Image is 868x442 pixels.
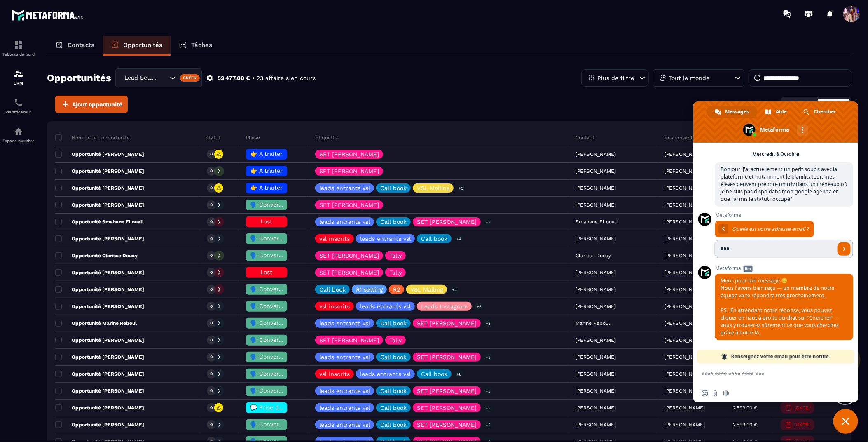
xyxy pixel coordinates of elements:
span: 🗣️ Conversation en cours [250,353,323,360]
a: schedulerschedulerPlanificateur [2,92,35,120]
div: Messages [707,106,757,118]
div: Chercher [796,106,844,118]
p: +3 [483,218,494,226]
p: Call book [421,371,447,377]
p: 23 affaire s en cours [257,74,316,82]
a: formationformationCRM [2,63,35,92]
p: Espace membre [2,139,35,143]
p: Opportunité [PERSON_NAME] [55,168,144,174]
img: automations [14,127,23,136]
p: R1 setting [356,287,383,292]
p: SET [PERSON_NAME] [319,253,379,259]
p: 0 [210,219,213,225]
img: logo [12,7,86,23]
p: +3 [483,404,494,412]
p: 0 [210,185,213,191]
p: [PERSON_NAME] [665,320,705,326]
p: SET [PERSON_NAME] [319,337,379,343]
span: Insérer un emoji [702,390,708,397]
p: Opportunité [PERSON_NAME] [55,337,144,343]
p: [PERSON_NAME] [665,151,705,157]
a: formationformationTableau de bord [2,34,35,63]
span: 🗣️ Conversation en cours [250,286,323,292]
p: VSL Mailing [410,287,443,292]
p: [PERSON_NAME] [665,371,705,377]
p: Responsable [665,134,696,141]
img: formation [14,69,23,79]
p: Tally [389,270,402,275]
p: 0 [210,168,213,174]
p: [PERSON_NAME] [665,287,705,292]
p: [PERSON_NAME] [665,388,705,394]
div: Fermer le chat [833,409,858,434]
p: SET [PERSON_NAME] [319,168,379,174]
span: Envoyer un fichier [712,390,719,397]
p: leads entrants vsl [319,354,370,360]
p: [PERSON_NAME] [665,219,705,225]
p: CRM [2,81,35,85]
span: Lost [260,218,272,225]
p: leads entrants vsl [319,320,370,326]
div: Aide [758,106,795,118]
p: VSL Mailing [417,185,449,191]
input: Search for option [159,73,168,82]
span: Metaforma [715,212,853,218]
p: Opportunité [PERSON_NAME] [55,371,144,377]
img: scheduler [14,98,23,108]
p: • [252,74,255,82]
p: 0 [210,236,213,242]
p: Call book [380,185,407,191]
span: Liste [831,101,845,108]
p: leads entrants vsl [319,422,370,428]
span: 🗣️ Conversation en cours [250,235,323,242]
p: [PERSON_NAME] [665,168,705,174]
span: 👉 A traiter [250,167,283,174]
p: Opportunité Clarisse Douay [55,252,138,259]
p: Opportunité Marine Reboul [55,320,137,327]
p: leads entrants vsl [360,303,411,309]
span: Envoyer [838,242,851,256]
p: Call book [380,405,407,411]
p: Opportunité [PERSON_NAME] [55,235,144,242]
p: Opportunité [PERSON_NAME] [55,269,144,276]
p: SET [PERSON_NAME] [417,354,477,360]
span: 🗣️ Conversation en cours [250,252,323,259]
p: [PERSON_NAME] [665,270,705,275]
span: Merci pour ton message 😊 Nous l’avons bien reçu — un membre de notre équipe va te répondre très p... [721,277,840,336]
p: leads entrants vsl [360,371,411,377]
p: vsl inscrits [319,236,350,242]
p: SET [PERSON_NAME] [319,270,379,275]
p: Call book [319,287,346,292]
p: 0 [210,270,213,275]
p: Tout le monde [669,75,709,81]
p: SET [PERSON_NAME] [417,219,477,225]
span: 🗣️ Conversation en cours [250,387,323,394]
a: Contacts [47,36,103,56]
p: Statut [205,134,220,141]
span: 👉 A traiter [250,150,283,157]
a: automationsautomationsEspace membre [2,120,35,149]
p: Opportunité [PERSON_NAME] [55,354,144,360]
span: Aide [776,106,787,118]
p: Call book [380,388,407,394]
p: 0 [210,320,213,326]
div: Créer [180,74,200,82]
span: 👉 A traiter [250,184,283,191]
p: leads entrants vsl [319,405,370,411]
p: 0 [210,405,213,411]
p: +5 [474,302,484,311]
span: Metaforma [715,266,853,271]
p: Call book [421,236,447,242]
p: 2 599,00 € [733,422,758,428]
p: Opportunité [PERSON_NAME] [55,151,144,158]
p: +3 [483,387,494,395]
p: 0 [210,337,213,343]
p: Tâches [191,41,212,49]
p: Opportunité [PERSON_NAME] [55,202,144,208]
p: Opportunité [PERSON_NAME] [55,404,144,411]
span: Bot [744,266,753,272]
p: [PERSON_NAME] [665,236,705,242]
p: Opportunité [PERSON_NAME] [55,185,144,191]
span: Carte [796,101,812,108]
p: SET [PERSON_NAME] [417,320,477,326]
